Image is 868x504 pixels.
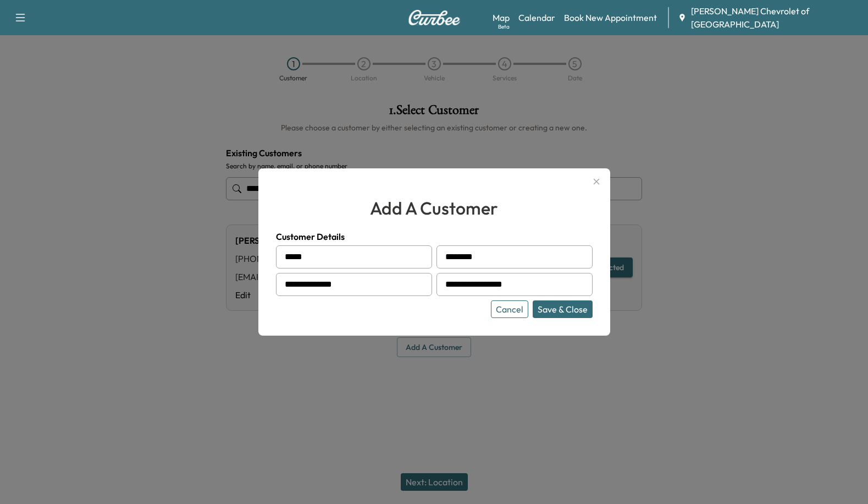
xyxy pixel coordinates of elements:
button: Cancel [491,300,528,318]
div: Beta [498,23,510,31]
span: [PERSON_NAME] Chevrolet of [GEOGRAPHIC_DATA] [691,4,859,31]
img: Curbee Logo [408,10,461,25]
h4: Customer Details [276,230,593,243]
button: Save & Close [533,300,593,318]
h2: add a customer [276,195,593,221]
a: Book New Appointment [564,11,657,24]
a: MapBeta [493,11,510,24]
a: Calendar [518,11,555,24]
